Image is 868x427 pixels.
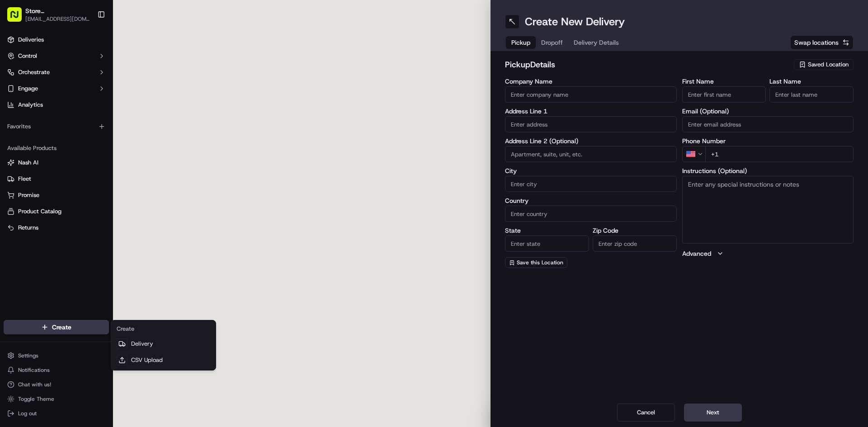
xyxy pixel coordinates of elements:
span: Saved Location [808,61,849,69]
label: Country [505,197,677,204]
span: Fleet [18,175,31,183]
input: Enter first name [682,86,766,103]
span: Returns [18,224,38,232]
label: Company Name [505,78,677,84]
img: Angelique Valdez [9,131,24,146]
span: Delivery Details [574,38,619,47]
span: Store [GEOGRAPHIC_DATA], [GEOGRAPHIC_DATA] (Just Salad) [25,6,90,15]
span: API Documentation [85,178,145,187]
input: Enter address [505,116,677,132]
img: 1736555255976-a54dd68f-1ca7-489b-9aae-adbdc363a1c4 [18,141,25,148]
label: Address Line 1 [505,108,677,114]
div: Create [113,322,214,336]
span: Knowledge Base [18,178,69,187]
label: Instructions (Optional) [682,168,854,174]
span: Dropoff [541,38,563,47]
span: Analytics [18,101,43,109]
label: City [505,168,677,174]
span: Notifications [18,366,50,374]
label: Address Line 2 (Optional) [505,138,677,144]
button: Start new chat [154,89,165,100]
div: Favorites [4,119,109,134]
span: Chat with us! [18,381,51,388]
span: Deliveries [18,36,44,44]
input: Enter state [505,235,589,252]
div: 📗 [9,178,16,186]
span: Control [18,52,37,60]
a: Delivery [113,336,214,352]
span: Settings [18,352,38,359]
span: [PERSON_NAME] [28,140,73,147]
input: Apartment, suite, unit, etc. [505,146,677,162]
input: Enter city [505,176,677,192]
input: Enter zip code [593,235,677,252]
div: Start new chat [41,86,148,95]
a: CSV Upload [113,352,214,368]
span: Engage [18,84,38,93]
span: Toggle Theme [18,395,54,403]
span: • [75,140,78,147]
a: 💻API Documentation [73,174,149,190]
label: Phone Number [682,138,854,144]
span: Nash AI [18,159,38,167]
span: Log out [18,410,37,417]
input: Enter phone number [705,146,854,162]
a: 📗Knowledge Base [5,174,73,190]
button: Cancel [617,404,675,422]
input: Got a question? Start typing here... [24,58,163,68]
span: Orchestrate [18,68,50,76]
span: Product Catalog [18,207,61,216]
img: 1738778727109-b901c2ba-d612-49f7-a14d-d897ce62d23f [19,86,35,103]
label: Last Name [769,78,854,84]
input: Enter country [505,206,677,222]
span: [EMAIL_ADDRESS][DOMAIN_NAME] [25,15,90,23]
p: Welcome 👋 [9,36,165,51]
h2: pickup Details [505,58,788,71]
span: Pylon [90,200,109,206]
span: Save this Location [517,259,563,266]
label: Zip Code [593,227,677,234]
h1: Create New Delivery [525,14,625,29]
span: Swap locations [794,38,839,47]
div: 💻 [76,178,84,186]
div: Available Products [4,141,109,155]
input: Enter email address [682,116,854,132]
img: Nash [9,9,27,27]
label: Email (Optional) [682,108,854,114]
span: [DATE] [80,140,99,147]
label: State [505,227,589,234]
img: 1736555255976-a54dd68f-1ca7-489b-9aae-adbdc363a1c4 [9,86,25,103]
button: Next [684,404,742,422]
span: Pickup [511,38,530,47]
label: Advanced [682,249,711,258]
input: Enter company name [505,86,677,103]
input: Enter last name [769,86,854,103]
div: We're available if you need us! [41,95,124,103]
label: First Name [682,78,766,84]
button: See all [140,116,165,127]
div: Past conversations [9,117,61,125]
a: Powered byPylon [64,199,109,206]
span: Create [52,323,71,332]
span: Promise [18,191,39,199]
